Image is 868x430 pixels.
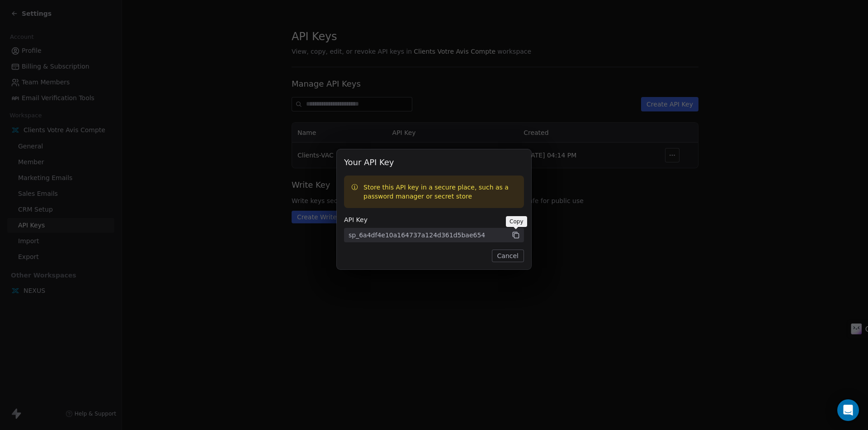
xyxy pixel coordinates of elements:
span: Your API Key [344,157,524,168]
button: Cancel [492,250,524,262]
p: Copy [509,218,524,225]
div: sp_6a4df4e10a164737a124d361d5bae654 [349,231,485,240]
span: API Key [344,215,524,224]
p: Store this API key in a secure place, such as a password manager or secret store [363,183,517,201]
